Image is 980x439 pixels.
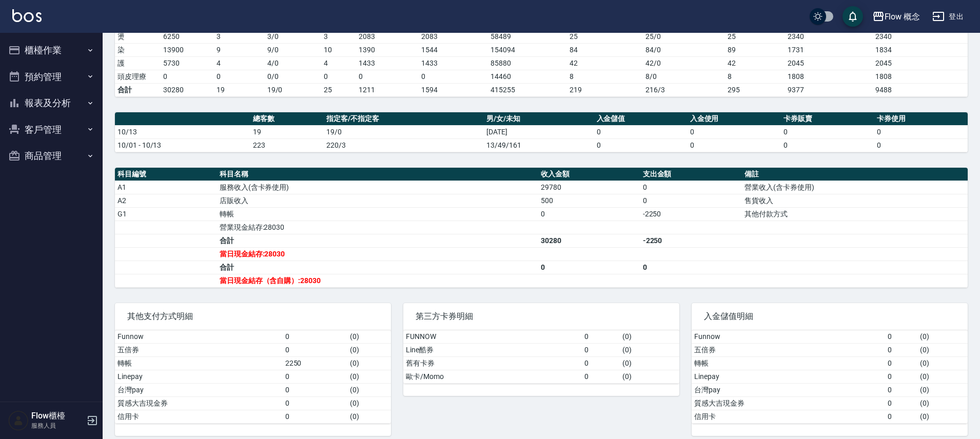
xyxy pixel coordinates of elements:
td: 19 [214,83,265,96]
td: 1731 [785,43,873,56]
td: 營業收入(含卡券使用) [742,181,968,194]
td: 2340 [785,30,873,43]
table: a dense table [115,330,391,424]
button: 商品管理 [4,143,99,169]
td: 0 [283,330,348,344]
div: Flow 概念 [885,10,920,23]
td: 0 [582,370,620,383]
td: 3 [214,30,265,43]
td: 9 [214,43,265,56]
td: 0 [640,181,742,194]
td: 0 [885,410,917,423]
td: 2083 [356,30,419,43]
td: ( 0 ) [347,410,391,423]
td: 2340 [873,30,968,43]
td: 8 [567,70,643,83]
th: 指定客/不指定客 [324,112,484,126]
td: 歐卡/Momo [403,370,582,383]
td: -2250 [640,234,742,247]
h5: Flow櫃檯 [31,411,84,421]
td: 信用卡 [692,410,885,423]
p: 服務人員 [31,421,84,430]
td: 14460 [488,70,566,83]
td: 0 [885,356,917,370]
table: a dense table [692,330,968,424]
td: 台灣pay [115,383,283,396]
td: 216/3 [643,83,725,96]
td: 0 [538,261,640,274]
td: 9488 [873,83,968,96]
td: 當日現金結存:28030 [217,247,538,261]
td: 0 [640,261,742,274]
td: Linepay [692,370,885,383]
td: ( 0 ) [620,370,679,383]
td: 0 [885,396,917,410]
td: 4 [214,56,265,70]
table: a dense table [115,168,968,288]
td: 質感大吉現金券 [692,396,885,410]
td: 0 [283,396,348,410]
td: 合計 [217,234,538,247]
td: 0 [874,125,968,138]
td: 五倍券 [692,343,885,356]
td: 1594 [419,83,488,96]
td: 護 [115,56,161,70]
td: 2045 [873,56,968,70]
td: 2045 [785,56,873,70]
td: 6250 [161,30,214,43]
td: 0 [594,138,688,152]
td: 0 [640,194,742,207]
th: 科目編號 [115,168,217,181]
td: 0 [874,138,968,152]
td: 42 / 0 [643,56,725,70]
td: 五倍券 [115,343,283,356]
th: 男/女/未知 [484,112,594,126]
td: Funnow [692,330,885,344]
td: ( 0 ) [347,356,391,370]
td: 0 [214,70,265,83]
td: Funnow [115,330,283,344]
td: 0 [283,370,348,383]
td: 25 / 0 [643,30,725,43]
td: 合計 [217,261,538,274]
td: 0 [283,343,348,356]
td: 3 / 0 [265,30,322,43]
td: ( 0 ) [917,343,968,356]
td: 其他付款方式 [742,207,968,221]
td: 84 / 0 [643,43,725,56]
td: 4 [321,56,356,70]
td: 10/01 - 10/13 [115,138,250,152]
td: 1544 [419,43,488,56]
td: 4 / 0 [265,56,322,70]
td: ( 0 ) [347,383,391,396]
td: [DATE] [484,125,594,138]
td: 415255 [488,83,566,96]
button: 登出 [928,7,968,26]
td: 服務收入(含卡券使用) [217,181,538,194]
td: Linepay [115,370,283,383]
td: 19/0 [265,83,322,96]
td: 0 [582,330,620,344]
td: 0 [885,370,917,383]
td: 轉帳 [115,356,283,370]
td: 19 [250,125,324,138]
td: 2083 [419,30,488,43]
td: 8 / 0 [643,70,725,83]
td: 500 [538,194,640,207]
td: 當日現金結存（含自購）:28030 [217,274,538,287]
td: 0 [582,343,620,356]
td: 0 [885,343,917,356]
span: 入金儲值明細 [704,311,955,322]
td: 店販收入 [217,194,538,207]
td: 台灣pay [692,383,885,396]
td: 154094 [488,43,566,56]
td: 售貨收入 [742,194,968,207]
button: 櫃檯作業 [4,37,99,64]
td: ( 0 ) [917,383,968,396]
th: 科目名稱 [217,168,538,181]
th: 卡券販賣 [781,112,874,126]
td: 30280 [161,83,214,96]
td: 1433 [356,56,419,70]
td: ( 0 ) [917,356,968,370]
td: ( 0 ) [347,396,391,410]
